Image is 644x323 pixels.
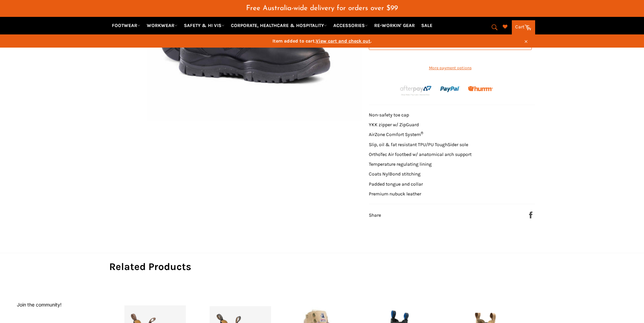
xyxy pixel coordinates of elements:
img: Humm_core_logo_RGB-01_300x60px_small_195d8312-4386-4de7-b182-0ef9b6303a37.png [468,86,493,91]
a: SAFETY & HI VIS [181,20,227,31]
span: View cart and check out [316,38,371,44]
li: Temperature regulating lining [369,161,535,167]
img: Afterpay-Logo-on-dark-bg_large.png [399,85,432,96]
a: Item added to cart.View cart and check out. [109,34,535,48]
span: Share [369,212,381,218]
a: CORPORATE, HEALTHCARE & HOSPITALITY [228,20,330,31]
h2: Related Products [109,260,535,274]
img: paypal.png [440,79,460,99]
span: Item added to cart. . [109,38,535,44]
span: Free Australia-wide delivery for orders over $99 [246,5,398,12]
a: SALE [419,20,435,31]
button: Join the community! [17,302,62,307]
a: More payment options [369,65,532,71]
li: AirZone Comfort System [369,131,535,138]
li: Non-safety toe cap [369,112,535,118]
li: YKK zipper w/ ZipGuard [369,122,535,128]
li: Coats NylBond stitching [369,171,535,177]
a: Cart [512,20,535,34]
li: OrthoTec Air footbed w/ anatomical arch support [369,151,535,158]
sup: ® [421,131,424,135]
li: Premium nubuck leather [369,191,535,197]
a: ACCESSORIES [331,20,371,31]
a: WORKWEAR [144,20,180,31]
a: RE-WORKIN' GEAR [372,20,418,31]
li: Padded tongue and collar [369,181,535,187]
li: Slip, oil & fat resistant TPU/PU ToughSider sole [369,141,535,148]
a: FOOTWEAR [109,20,143,31]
